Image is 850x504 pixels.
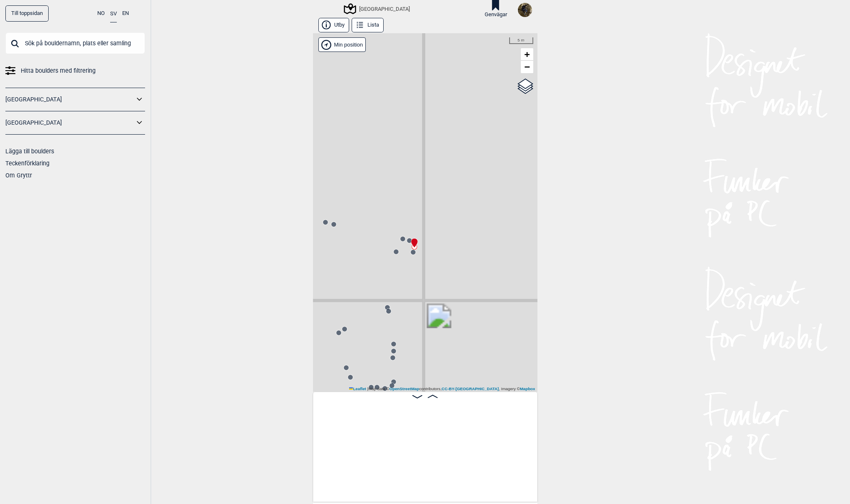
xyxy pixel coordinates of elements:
button: SV [110,5,117,22]
div: [GEOGRAPHIC_DATA] [345,4,410,14]
a: OpenStreetMap [389,386,419,391]
img: Falling [518,3,532,17]
input: Sök på bouldernamn, plats eller samling [5,32,145,54]
a: Om Gryttr [5,172,32,179]
a: Zoom out [521,61,533,73]
span: | [367,386,369,391]
a: [GEOGRAPHIC_DATA] [5,93,134,106]
div: 5 m [509,37,533,44]
a: Hitta boulders med filtrering [5,65,145,77]
span: Hitta boulders med filtrering [21,65,96,77]
button: Utby [318,18,349,32]
div: Vis min position [318,37,366,52]
span: − [524,61,530,72]
span: + [524,49,530,59]
a: [GEOGRAPHIC_DATA] [5,117,134,129]
a: Lägga till boulders [5,148,54,155]
a: Layers [517,77,533,96]
button: EN [122,5,129,22]
button: Lista [352,18,384,32]
a: Leaflet [349,386,366,391]
a: Till toppsidan [5,5,49,22]
a: CC-BY-[GEOGRAPHIC_DATA] [441,386,499,391]
a: Zoom in [521,48,533,61]
a: Mapbox [520,386,535,391]
a: Teckenförklaring [5,160,49,167]
button: NO [97,5,105,22]
div: Map data © contributors, , Imagery © [347,386,537,392]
